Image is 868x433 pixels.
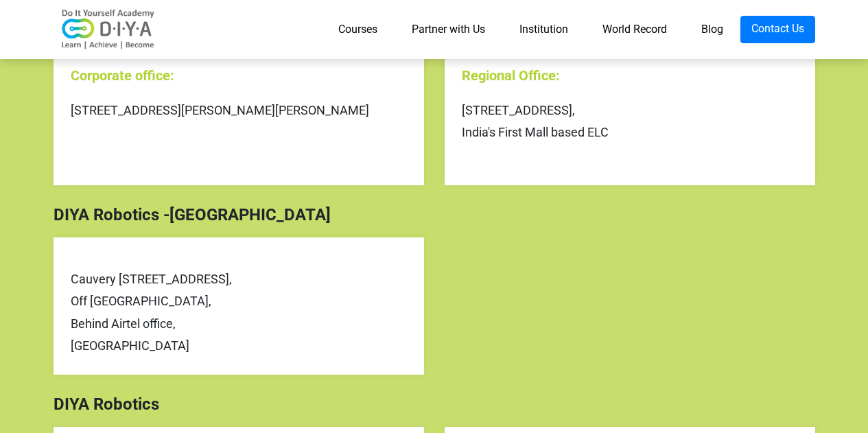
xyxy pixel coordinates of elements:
[395,16,502,43] a: Partner with Us
[502,16,585,43] a: Institution
[71,268,407,358] div: Cauvery [STREET_ADDRESS], Off [GEOGRAPHIC_DATA], Behind Airtel office, [GEOGRAPHIC_DATA]
[43,202,825,227] div: DIYA Robotics -[GEOGRAPHIC_DATA]
[684,16,740,43] a: Blog
[71,65,407,86] div: Corporate office:
[321,16,395,43] a: Courses
[462,100,798,144] div: [STREET_ADDRESS], India's First Mall based ELC
[71,100,407,121] div: [STREET_ADDRESS][PERSON_NAME][PERSON_NAME]
[585,16,684,43] a: World Record
[54,9,163,50] img: logo-v2.png
[462,65,798,86] div: Regional Office:
[740,16,815,43] a: Contact Us
[43,392,825,417] div: DIYA Robotics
